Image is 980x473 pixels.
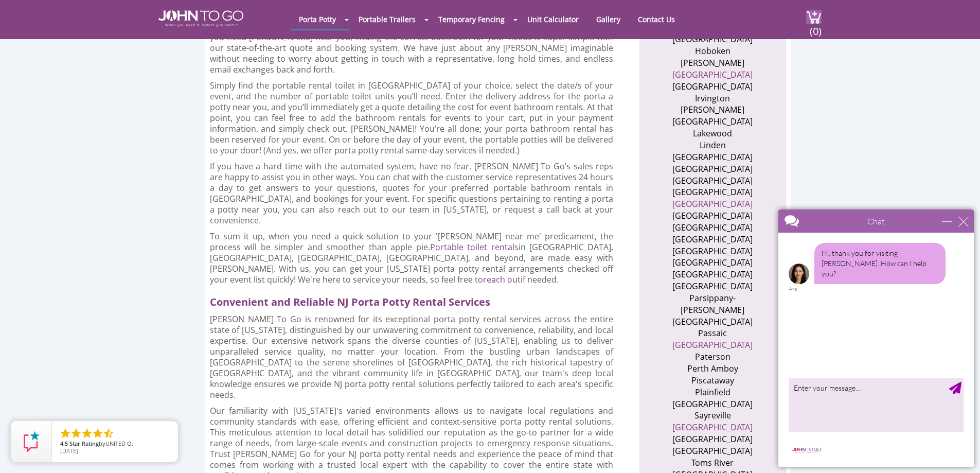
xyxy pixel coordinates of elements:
li: [GEOGRAPHIC_DATA] [663,234,763,246]
li: Perth Amboy [663,363,763,375]
a: Unit Calculator [520,9,586,29]
li: Linden [663,139,763,151]
li:  [59,427,72,440]
li: [GEOGRAPHIC_DATA] [663,210,763,222]
a: Porta Potty [291,9,344,29]
li: [GEOGRAPHIC_DATA] [663,281,763,292]
li:  [92,427,104,440]
a: [GEOGRAPHIC_DATA] [672,69,753,80]
li: Irvington [663,93,763,104]
p: [PERSON_NAME] To Go Inc is the premier provider of portable restrooms for your event needs. When ... [210,21,614,75]
span: UNITED O. [105,440,133,447]
li:  [102,427,115,440]
a: [GEOGRAPHIC_DATA] [672,422,753,433]
li: [GEOGRAPHIC_DATA] [663,116,763,128]
p: If you have a hard time with the automated system, have no fear. [PERSON_NAME] To Go’s sales reps... [210,161,614,226]
li: Plainfield [663,387,763,398]
a: reach out [483,274,521,285]
img: Review Rating [21,431,42,452]
span: Star Rating [69,440,99,447]
img: JOHN to go [158,10,243,27]
span: [DATE] [60,447,78,454]
li: Hoboken [663,45,763,57]
span: by [60,441,170,448]
a: Gallery [589,9,628,29]
li: [GEOGRAPHIC_DATA] [663,151,763,163]
li: [GEOGRAPHIC_DATA] [663,433,763,445]
li: [GEOGRAPHIC_DATA] [663,175,763,187]
li:  [70,427,82,440]
p: To sum it up, when you need a quick solution to your '[PERSON_NAME] near me' predicament, the pro... [210,231,614,285]
li: [GEOGRAPHIC_DATA] [663,222,763,234]
a: Portable Trailers [351,9,423,29]
a: Contact Us [630,9,683,29]
li: Toms River [663,457,763,469]
p: [PERSON_NAME] To Go is renowned for its exceptional porta potty rental services across the entire... [210,314,614,400]
a: [GEOGRAPHIC_DATA] [672,339,753,351]
li: Paterson [663,351,763,363]
h2: Convenient and Reliable NJ Porta Potty Rental Services [210,290,622,309]
li: [GEOGRAPHIC_DATA] [663,398,763,410]
img: cart a [806,10,822,24]
span: (0) [809,16,822,38]
p: Simply find the portable rental toilet in [GEOGRAPHIC_DATA] of your choice, select the date/s of ... [210,80,614,156]
a: Portable toilet rentals [430,241,519,253]
a: [GEOGRAPHIC_DATA] [672,198,753,209]
li: [GEOGRAPHIC_DATA] [663,163,763,175]
li: Parsippany-[PERSON_NAME][GEOGRAPHIC_DATA] [663,292,763,328]
li: [GEOGRAPHIC_DATA] [663,186,763,198]
a: Temporary Fencing [431,9,512,29]
li: [GEOGRAPHIC_DATA] [663,81,763,93]
li: Lakewood [663,128,763,139]
li: [GEOGRAPHIC_DATA] [663,257,763,269]
li: [PERSON_NAME] [663,57,763,69]
li: [PERSON_NAME] [663,104,763,116]
li: Passaic [663,327,763,339]
li: [GEOGRAPHIC_DATA] [663,269,763,281]
li: Sayreville [663,410,763,422]
span: 4.5 [60,440,68,447]
li: [GEOGRAPHIC_DATA] [663,246,763,257]
li: [GEOGRAPHIC_DATA] [663,445,763,457]
li: Piscataway [663,375,763,387]
iframe: Live Chat Box [772,203,980,473]
li:  [81,427,93,440]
